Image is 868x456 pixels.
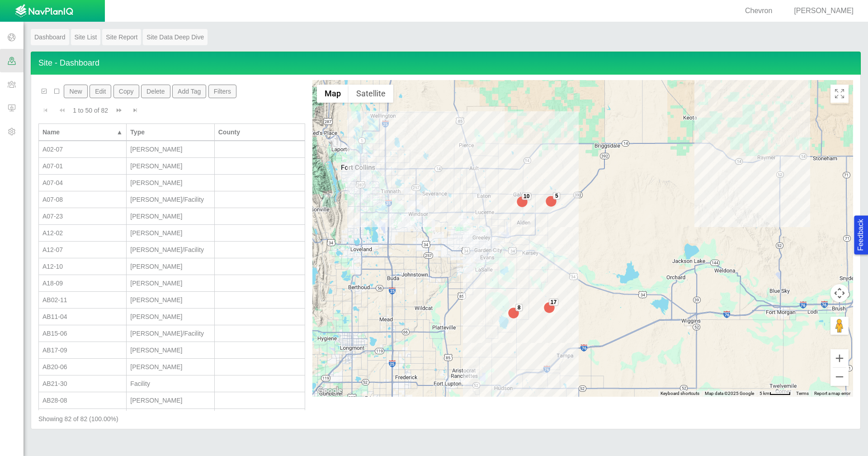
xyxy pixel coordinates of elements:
td: A02-07 [39,141,127,158]
td: Wells [127,342,214,359]
div: [PERSON_NAME] [130,362,210,371]
div: [PERSON_NAME] [130,161,210,171]
a: Site Data Deep Dive [143,29,208,45]
th: Name [39,123,127,141]
td: Wells [127,175,214,191]
button: Delete [141,85,170,98]
span: [PERSON_NAME] [794,7,854,14]
td: A07-04 [39,175,127,191]
div: 8 [515,304,523,311]
div: AB21-30 [42,379,123,388]
td: A18-09 [39,275,127,292]
button: Keyboard shortcuts [660,390,699,397]
td: Wells [127,309,214,325]
th: Type [127,123,214,141]
div: [PERSON_NAME]/Facility [130,245,210,254]
td: A07-08 [39,191,127,208]
a: Report a map error [814,391,850,396]
div: Name [42,128,114,137]
div: A07-23 [42,212,123,221]
a: Dashboard [31,29,69,45]
div: A07-01 [42,161,123,171]
td: Wells/Facility [127,242,214,258]
button: Feedback [854,215,868,254]
td: AB02-11 [39,292,127,309]
button: Go to last page [128,102,142,119]
a: Site List [71,29,101,45]
div: A02-07 [42,145,123,154]
img: Google [315,385,344,397]
td: Wells [127,141,214,158]
td: AB11-04 [39,309,127,325]
span: Chevron [745,7,772,14]
div: [PERSON_NAME] [130,279,210,288]
td: Facility [127,375,214,392]
td: A07-23 [39,208,127,225]
h4: Site - Dashboard [31,52,861,75]
button: Copy [113,85,139,98]
div: Type [130,128,210,137]
td: Wells/Facility [127,191,214,208]
td: Wells [127,225,214,242]
button: Zoom out [830,368,849,386]
button: Add Tag [172,85,207,98]
button: Filters [208,85,237,98]
td: Wells [127,158,214,175]
td: A12-07 [39,242,127,258]
div: A07-08 [42,195,123,204]
button: Go to next page [112,102,126,119]
a: Terms (opens in new tab) [796,391,809,396]
img: UrbanGroupSolutionsTheme$USG_Images$logo.png [15,4,73,19]
div: [PERSON_NAME] [130,178,210,187]
button: Show satellite imagery [349,85,393,103]
div: A12-10 [42,262,123,271]
div: 17 [549,299,558,306]
td: Wells [127,359,214,375]
td: Wells [127,292,214,309]
div: 1 to 50 of 82 [69,106,112,119]
span: 5 km [759,391,769,396]
div: 10 [522,193,531,200]
td: AB15-06 [39,325,127,342]
a: Site Report [102,29,141,45]
div: [PERSON_NAME] [783,6,857,16]
div: [PERSON_NAME]/Facility [130,329,210,338]
div: AB20-06 [42,362,123,371]
div: [PERSON_NAME] [130,396,210,405]
div: Facility [130,379,210,388]
div: [PERSON_NAME] [130,312,210,321]
div: [PERSON_NAME] [130,346,210,355]
button: Map Scale: 5 km per 43 pixels [757,390,793,397]
button: Map camera controls [830,284,849,302]
button: Toggle Fullscreen in browser window [830,85,849,103]
button: New [64,85,87,98]
div: A12-02 [42,228,123,237]
div: A07-04 [42,178,123,187]
td: Wells [127,258,214,275]
span: Showing 82 of 82 (100.00%) [38,415,118,423]
td: Wells/Facility [127,325,214,342]
a: Open this area in Google Maps (opens a new window) [315,385,344,397]
td: A12-02 [39,225,127,242]
span: Map data ©2025 Google [705,391,754,396]
div: [PERSON_NAME] [130,228,210,237]
td: AB17-09 [39,342,127,359]
td: AB20-06 [39,359,127,375]
div: County [218,128,301,137]
div: 5 [553,192,560,199]
div: AB11-04 [42,312,123,321]
td: A07-01 [39,158,127,175]
td: Wells [127,392,214,409]
div: [PERSON_NAME] [130,212,210,221]
td: AB28-08 [39,392,127,409]
td: AB28-13 [39,409,127,426]
div: AB15-06 [42,329,123,338]
div: [PERSON_NAME] [130,145,210,154]
button: Edit [90,85,112,98]
div: AB17-09 [42,346,123,355]
div: [PERSON_NAME] [130,295,210,304]
div: A12-07 [42,245,123,254]
div: [PERSON_NAME]/Facility [130,195,210,204]
span: ▲ [117,128,123,136]
td: Wells [127,208,214,225]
